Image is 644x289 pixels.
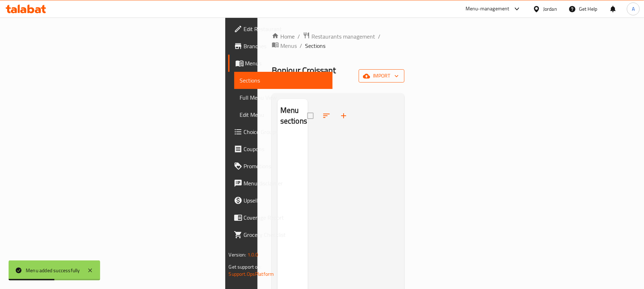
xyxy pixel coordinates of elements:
[277,133,308,139] nav: Menu sections
[240,93,327,102] span: Full Menu View
[228,140,333,158] a: Coupons
[378,32,380,41] li: /
[272,62,336,78] span: Bonjour Croissant
[228,123,333,140] a: Choice Groups
[229,269,274,279] a: Support.OpsPlatform
[247,250,259,259] span: 1.0.0
[228,192,333,209] a: Upsell
[244,128,327,136] span: Choice Groups
[244,196,327,205] span: Upsell
[543,5,557,13] div: Jordan
[272,32,405,50] nav: breadcrumb
[364,71,399,80] span: import
[228,38,333,55] a: Branches
[234,89,333,106] a: Full Menu View
[244,230,327,239] span: Grocery Checklist
[245,59,327,68] span: Menus
[240,76,327,85] span: Sections
[229,262,262,271] span: Get support on:
[228,20,333,38] a: Edit Restaurant
[466,5,510,13] div: Menu-management
[234,106,333,123] a: Edit Menu
[228,55,333,72] a: Menus
[228,158,333,175] a: Promotions
[244,42,327,50] span: Branches
[244,213,327,222] span: Coverage Report
[335,107,352,124] button: Add section
[244,162,327,170] span: Promotions
[228,209,333,226] a: Coverage Report
[228,226,333,243] a: Grocery Checklist
[632,5,635,13] span: A
[240,110,327,119] span: Edit Menu
[26,266,80,274] div: Menu added successfully
[359,69,404,83] button: import
[244,25,327,33] span: Edit Restaurant
[228,175,333,192] a: Menu disclaimer
[303,32,375,41] a: Restaurants management
[244,179,327,188] span: Menu disclaimer
[244,145,327,153] span: Coupons
[229,250,246,259] span: Version:
[234,72,333,89] a: Sections
[311,32,375,41] span: Restaurants management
